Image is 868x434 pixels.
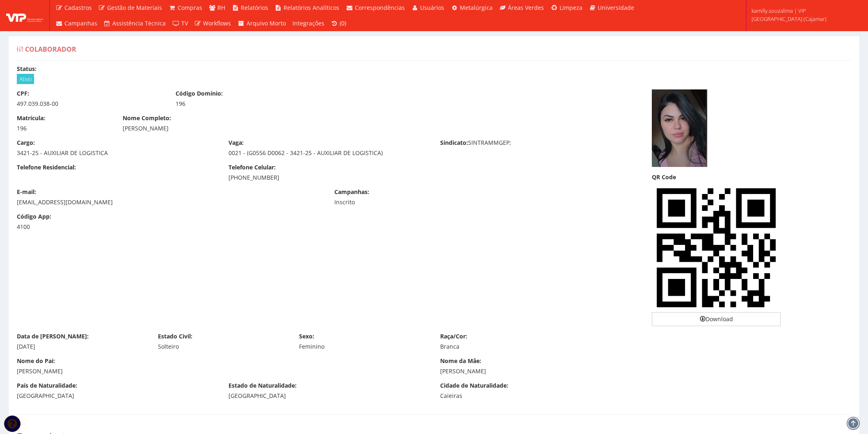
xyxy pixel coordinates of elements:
[64,4,92,11] span: Cadastros
[328,16,350,31] a: (0)
[17,65,37,73] label: Status:
[228,174,428,182] div: [PHONE_NUMBER]
[299,343,428,351] div: Feminino
[247,19,286,27] span: Arquivo Morto
[17,198,322,206] div: [EMAIL_ADDRESS][DOMAIN_NAME]
[158,332,192,340] label: Estado Civil:
[169,16,191,31] a: TV
[334,198,481,206] div: Inscrito
[17,124,110,132] div: 196
[440,332,467,340] label: Raça/Cor:
[123,124,534,132] div: [PERSON_NAME]
[17,332,89,340] label: Data de [PERSON_NAME]:
[228,149,428,157] div: 0021 - (G0556 D0062 - 3421-25 - AUXILIAR DE LOGISTICA)
[508,4,544,11] span: Áreas Verdes
[440,381,508,390] label: Cidade de Naturalidade:
[299,332,314,340] label: Sexo:
[292,19,324,27] span: Integrações
[440,357,481,365] label: Nome da Mãe:
[17,188,36,196] label: E-mail:
[241,4,268,11] span: Relatórios
[191,16,235,31] a: Workflows
[752,7,857,23] span: kamilly.souzalima | VIP [GEOGRAPHIC_DATA] (Cajamar)
[228,139,244,147] label: Vaga:
[17,357,55,365] label: Nome do Pai:
[228,392,428,400] div: [GEOGRAPHIC_DATA]
[228,381,297,390] label: Estado de Naturalidade:
[17,100,163,108] div: 497.039.038-00
[440,139,468,147] label: Sindicato:
[289,16,328,31] a: Integrações
[158,343,287,351] div: Solteiro
[64,19,97,27] span: Campanhas
[228,163,276,171] label: Telefone Celular:
[340,19,346,27] span: (0)
[112,19,166,27] span: Assistência Técnica
[107,4,162,11] span: Gestão de Materiais
[598,4,634,11] span: Universidade
[652,183,781,312] img: lzuMjJHSBI3AGCxB0gSNwBgsQdIEjcAYLEHSBI3AGCxB0gSNwBgsQdIEjcAYLEHSBI3AGCxB0gSNwBgsQdIEjcAYLEHSBI3AG...
[355,4,405,11] span: Correspondências
[17,139,35,147] label: Cargo:
[560,4,582,11] span: Limpeza
[17,212,51,221] label: Código App:
[178,4,202,11] span: Compras
[6,9,43,22] img: logo
[17,163,76,171] label: Telefone Residencial:
[17,89,29,98] label: CPF:
[420,4,444,11] span: Usuários
[203,19,231,27] span: Workflows
[17,114,45,122] label: Matrícula:
[176,100,322,108] div: 196
[652,173,676,181] label: QR Code
[17,392,216,400] div: [GEOGRAPHIC_DATA]
[25,45,76,54] span: Colaborador
[440,367,851,375] div: [PERSON_NAME]
[17,149,216,157] div: 3421-25 - AUXILIAR DE LOGISTICA
[101,16,169,31] a: Assistência Técnica
[17,367,428,375] div: [PERSON_NAME]
[17,381,77,390] label: País de Naturalidade:
[460,4,493,11] span: Metalúrgica
[652,89,707,167] img: foto-175802446668c9531246a97.png
[17,74,34,84] span: Ativo
[17,343,146,351] div: [DATE]
[217,4,225,11] span: RH
[234,16,289,31] a: Arquivo Morto
[334,188,369,196] label: Campanhas:
[52,16,101,31] a: Campanhas
[176,89,223,98] label: Código Domínio:
[434,139,646,149] div: SINTRAMMGEP;
[17,223,110,231] div: 4100
[440,392,640,400] div: Caieiras
[652,312,781,326] a: Download
[123,114,171,122] label: Nome Completo:
[283,4,339,11] span: Relatórios Analíticos
[181,19,188,27] span: TV
[440,343,569,351] div: Branca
